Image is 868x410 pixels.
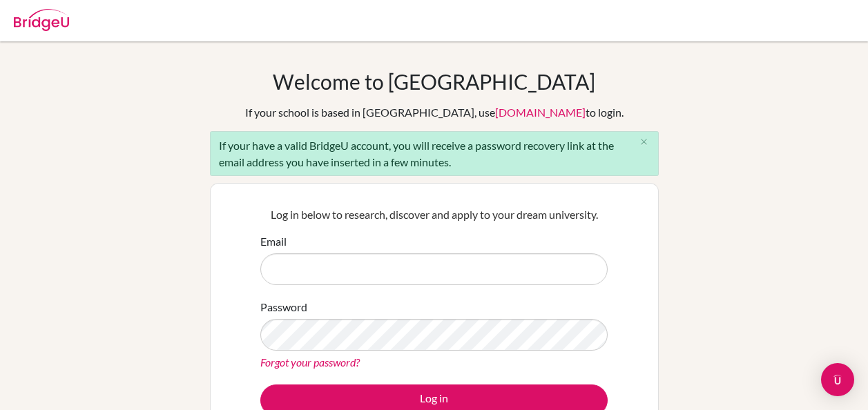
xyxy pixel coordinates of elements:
[14,9,69,31] img: Bridge-U
[495,106,586,119] a: [DOMAIN_NAME]
[630,132,658,153] button: Close
[273,69,595,94] h1: Welcome to [GEOGRAPHIC_DATA]
[260,233,287,250] label: Email
[260,206,608,223] p: Log in below to research, discover and apply to your dream university.
[821,363,854,396] div: Open Intercom Messenger
[639,137,649,147] i: close
[260,299,307,315] label: Password
[245,104,624,121] div: If your school is based in [GEOGRAPHIC_DATA], use to login.
[210,131,659,176] div: If your have a valid BridgeU account, you will receive a password recovery link at the email addr...
[260,355,360,369] a: Forgot your password?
